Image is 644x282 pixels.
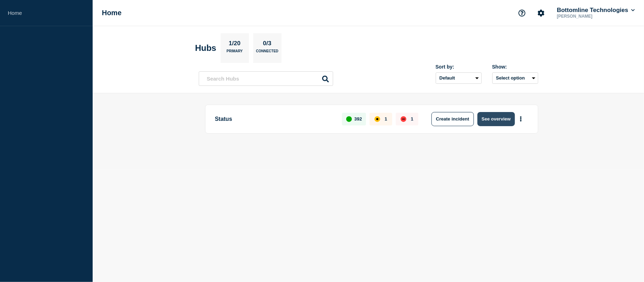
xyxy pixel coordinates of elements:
div: down [401,116,406,122]
button: See overview [477,112,515,126]
input: Search Hubs [199,71,333,86]
h2: Hubs [195,43,216,53]
p: 392 [354,116,362,122]
p: 0/3 [260,40,274,49]
div: up [346,116,352,122]
p: 1/20 [226,40,243,49]
button: Create incident [431,112,474,126]
p: 1 [411,116,413,122]
button: Select option [492,72,538,84]
button: More actions [516,112,526,125]
div: Sort by: [436,64,482,70]
p: Connected [256,49,278,57]
h1: Home [102,9,122,17]
div: affected [375,116,380,122]
p: [PERSON_NAME] [556,14,629,19]
div: Show: [492,64,538,70]
p: Primary [227,49,243,57]
button: Account settings [534,6,549,20]
button: Bottomline Technologies [556,7,636,14]
p: 1 [385,116,387,122]
p: Status [215,112,334,126]
select: Sort by [436,72,482,84]
button: Support [515,6,529,20]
